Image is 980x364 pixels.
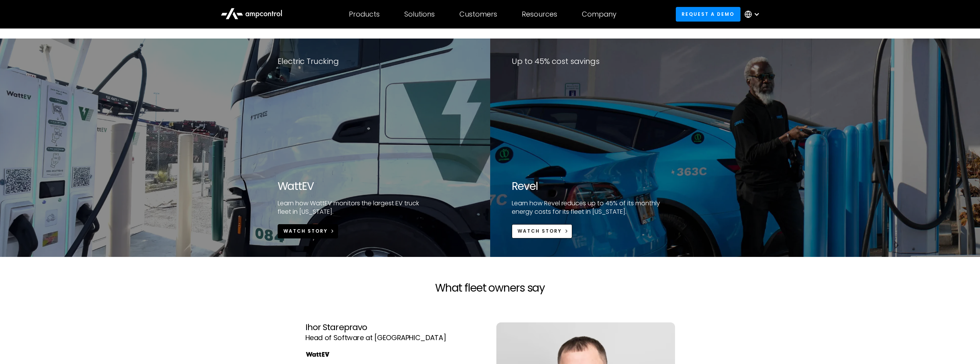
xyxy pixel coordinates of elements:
div: Customers [459,10,497,18]
a: Watch Story [512,224,573,238]
div: Electric Trucking [278,57,339,65]
div: Solutions [404,10,435,18]
p: Learn how WattEV monitors the largest EV truck fleet in [US_STATE]. [278,199,431,216]
div: Company [582,10,616,18]
a: Request a demo [676,7,740,21]
h2: What fleet owners say [293,282,687,295]
div: Products [349,10,380,18]
div: Watch Story [283,228,328,235]
div: Ihor Starepravo [305,322,484,332]
div: Up to 45% cost savings [512,57,600,65]
h2: Revel [512,180,665,193]
h2: WattEV [278,180,431,193]
div: Head of Software at [GEOGRAPHIC_DATA] [305,332,484,344]
a: Watch Story [278,224,338,238]
div: Resources [522,10,557,18]
p: Learn how Revel reduces up to 45% of its monthly energy costs for its fleet in [US_STATE]. [512,199,665,216]
div: Watch Story [518,228,562,235]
